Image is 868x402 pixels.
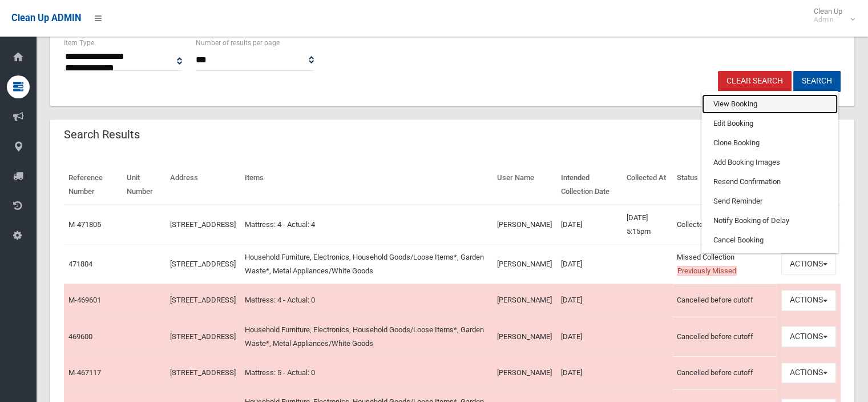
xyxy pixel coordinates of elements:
[240,165,492,205] th: Items
[196,37,280,49] label: Number of results per page
[672,165,777,205] th: Status
[672,205,777,245] td: Collected
[122,165,165,205] th: Unit Number
[556,205,622,245] td: [DATE]
[781,290,836,311] button: Actions
[170,296,236,304] a: [STREET_ADDRESS]
[68,332,92,341] a: 469600
[240,284,492,317] td: Mattress: 4 - Actual: 0
[492,165,556,205] th: User Name
[240,356,492,389] td: Mattress: 5 - Actual: 0
[170,220,236,229] a: [STREET_ADDRESS]
[492,284,556,317] td: [PERSON_NAME]
[492,244,556,284] td: [PERSON_NAME]
[702,230,838,250] a: Cancel Booking
[702,211,838,230] a: Notify Booking of Delay
[11,13,81,23] span: Clean Up ADMIN
[702,94,838,114] a: View Booking
[718,71,792,92] a: Clear Search
[64,165,122,205] th: Reference Number
[781,363,836,384] button: Actions
[68,260,92,268] a: 471804
[68,368,101,377] a: M-467117
[165,165,240,205] th: Address
[240,244,492,284] td: Household Furniture, Electronics, Household Goods/Loose Items*, Garden Waste*, Metal Appliances/W...
[793,71,841,92] button: Search
[672,317,777,356] td: Cancelled before cutoff
[702,114,838,133] a: Edit Booking
[492,356,556,389] td: [PERSON_NAME]
[240,205,492,245] td: Mattress: 4 - Actual: 4
[64,37,94,49] label: Item Type
[781,326,836,347] button: Actions
[492,205,556,245] td: [PERSON_NAME]
[702,172,838,192] a: Resend Confirmation
[68,220,101,229] a: M-471805
[672,356,777,389] td: Cancelled before cutoff
[702,133,838,153] a: Clone Booking
[68,296,101,304] a: M-469601
[556,165,622,205] th: Intended Collection Date
[556,244,622,284] td: [DATE]
[556,317,622,356] td: [DATE]
[781,253,836,274] button: Actions
[50,124,154,146] header: Search Results
[702,192,838,211] a: Send Reminder
[622,205,672,245] td: [DATE] 5:15pm
[556,284,622,317] td: [DATE]
[677,266,737,276] span: Previously Missed
[492,317,556,356] td: [PERSON_NAME]
[556,356,622,389] td: [DATE]
[672,244,777,284] td: Missed Collection
[170,332,236,341] a: [STREET_ADDRESS]
[622,165,672,205] th: Collected At
[170,260,236,268] a: [STREET_ADDRESS]
[672,284,777,317] td: Cancelled before cutoff
[814,15,842,24] small: Admin
[170,368,236,377] a: [STREET_ADDRESS]
[808,7,854,24] span: Clean Up
[702,153,838,172] a: Add Booking Images
[240,317,492,356] td: Household Furniture, Electronics, Household Goods/Loose Items*, Garden Waste*, Metal Appliances/W...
